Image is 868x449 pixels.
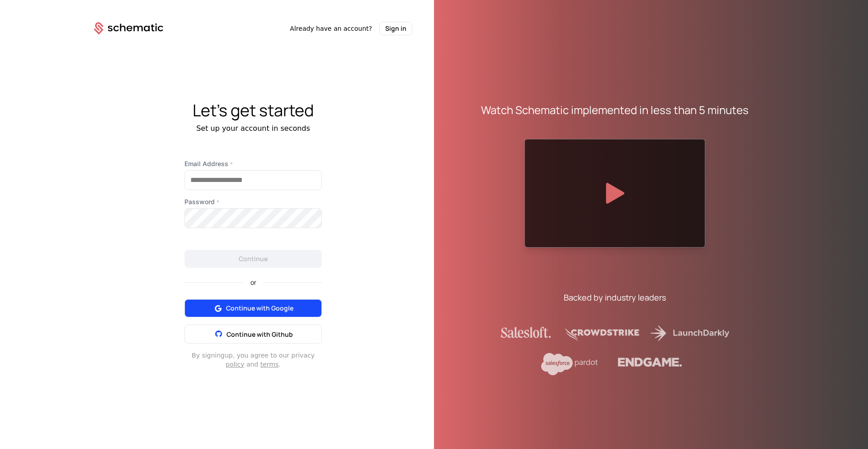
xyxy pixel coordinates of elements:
button: Sign in [379,22,412,35]
button: Continue with Github [184,325,322,344]
a: terms [260,361,279,368]
span: or [243,279,264,286]
button: Continue with Google [184,299,322,317]
label: Email Address [184,159,322,168]
div: Let's get started [72,101,434,119]
div: Watch Schematic implemented in less than 5 minutes [481,103,749,117]
label: Password [184,197,322,206]
span: Continue with Github [226,330,293,339]
div: Backed by industry leaders [564,291,666,304]
span: Already have an account? [290,24,372,33]
button: Continue [184,250,322,268]
span: Continue with Google [226,304,293,313]
a: policy [226,361,244,368]
div: Set up your account in seconds [72,123,434,134]
div: By signing up , you agree to our privacy and . [184,351,322,369]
